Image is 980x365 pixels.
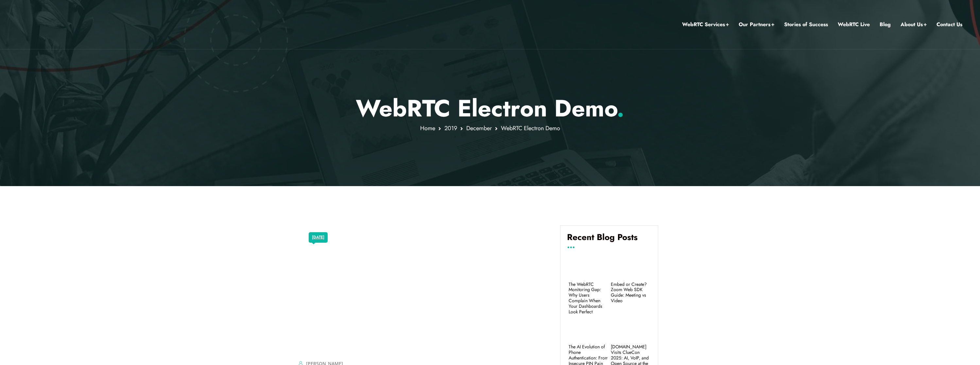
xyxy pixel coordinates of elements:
[569,282,608,315] a: The WebRTC Monitoring Gap: Why Users Complain When Your Dashboards Look Perfect
[312,233,324,242] a: [DATE]
[501,124,560,132] span: WebRTC Electron Demo
[838,20,870,29] a: WebRTC Live
[784,20,828,29] a: Stories of Success
[682,20,729,29] a: WebRTC Services
[739,20,774,29] a: Our Partners
[444,124,457,132] a: 2019
[611,282,650,304] a: Embed or Create? Zoom Web SDK Guide: Meeting vs Video
[937,20,962,29] a: Contact Us
[567,232,651,247] h4: Recent Blog Posts
[880,20,891,29] a: Blog
[420,124,435,132] a: Home
[466,124,492,132] a: December
[617,91,624,125] span: .
[299,94,681,122] p: WebRTC Electron Demo
[901,20,927,29] a: About Us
